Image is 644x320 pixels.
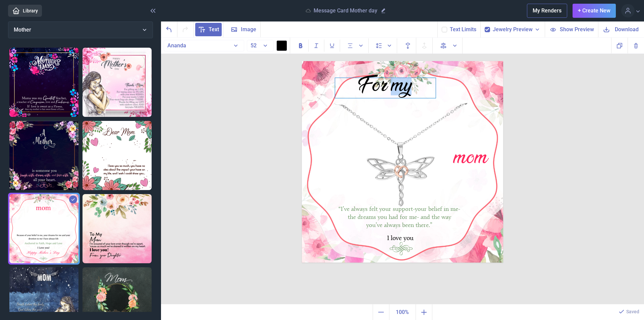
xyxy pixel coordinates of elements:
span: 100% [391,306,414,319]
button: Forwards [416,38,433,54]
button: Bold [293,40,309,52]
div: the dreams you had for me- and the way [319,214,480,222]
span: Ananda [167,42,186,49]
button: Download [598,21,644,37]
span: Image [241,26,256,34]
button: Text [194,21,223,37]
img: b006.jpg [302,61,503,263]
button: My Renders [527,4,567,18]
span: Mother [14,27,31,33]
button: 52 [247,40,274,51]
button: Undo [161,21,177,37]
div: mom [418,150,522,165]
div: “I’ve always felt your support-your belief in me- [319,206,480,216]
button: Zoom out [373,304,389,320]
button: Show Preview [545,21,598,37]
img: Thanks mom, for gifting me life [83,48,152,117]
button: Delete [628,38,644,53]
img: Mother is someone you laugh with [9,121,78,190]
a: Library [8,5,42,17]
button: Copy [611,38,628,53]
button: Mother [8,21,153,38]
span: Download [615,26,639,33]
img: Mom - I'm assured of your love [83,194,152,263]
button: Ananda [164,40,244,51]
span: Text [209,26,219,34]
div: For my [335,78,436,98]
button: Align to page [435,38,463,54]
p: Message Card Mother day [314,7,377,14]
button: Text Limits [450,26,476,34]
button: Spacing [371,38,397,53]
button: Actual size [389,304,416,320]
button: + Create New [573,4,616,18]
button: Zoom in [416,304,432,320]
button: Jewelry Preview [493,26,541,34]
span: Show Preview [560,26,594,33]
button: Underline [324,40,340,52]
span: Jewelry Preview [493,26,533,34]
img: Mama was my greatest teacher [9,48,78,117]
div: you’ve always been there.” [319,222,480,230]
button: Image [223,21,261,37]
button: Italic [309,40,324,52]
button: Backwards [400,38,416,54]
img: Message Card Mother day [9,194,78,263]
span: 52 [251,42,257,49]
button: Redo [177,21,194,37]
button: Alignment [343,38,369,53]
p: Saved [626,308,639,315]
img: Dear Mom I love you so much [83,121,152,190]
